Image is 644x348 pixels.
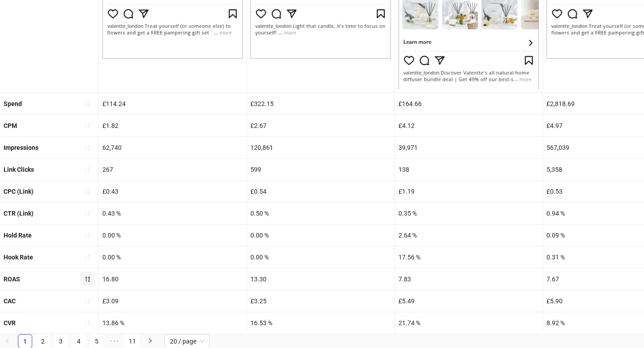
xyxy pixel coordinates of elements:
[395,159,542,180] div: 138
[247,203,394,224] div: 0.50 %
[85,254,91,260] span: sort-ascending
[170,335,204,348] span: 20 / page
[85,298,91,304] span: sort-ascending
[85,320,91,326] span: sort-ascending
[99,290,246,312] div: £3.09
[4,166,34,173] b: Link Clicks
[247,246,394,268] div: 0.00 %
[4,297,16,305] b: CAC
[247,137,394,158] div: 120,861
[395,137,542,158] div: 39,971
[4,122,17,129] b: CPM
[247,159,394,180] div: 599
[85,122,91,128] span: sort-ascending
[99,137,246,158] div: 62,740
[395,290,542,312] div: £5.49
[54,335,68,348] a: 3
[4,210,34,217] b: CTR (Link)
[36,335,50,348] a: 2
[148,338,153,344] span: right
[247,225,394,246] div: 0.00 %
[99,93,246,115] div: £114.24
[4,338,10,344] span: left
[4,276,20,283] b: ROAS
[395,115,542,136] div: £4.12
[395,312,542,334] div: 21.74 %
[4,100,22,107] b: Spend
[4,232,32,239] b: Hold Rate
[85,210,91,216] span: sort-ascending
[99,181,246,202] div: £0.43
[99,203,246,224] div: 0.43 %
[247,93,394,115] div: £322.15
[395,203,542,224] div: 0.35 %
[247,115,394,136] div: £2.67
[99,312,246,334] div: 13.86 %
[4,188,34,195] b: CPC (Link)
[85,276,91,282] span: sort-descending
[99,246,246,268] div: 0.00 %
[85,166,91,173] span: sort-ascending
[85,232,91,238] span: sort-ascending
[4,144,38,151] b: Impressions
[247,312,394,334] div: 16.53 %
[85,100,91,106] span: sort-ascending
[126,335,139,348] a: 11
[72,335,85,348] a: 4
[99,115,246,136] div: £1.82
[247,290,394,312] div: £3.25
[4,254,33,261] b: Hook Rate
[4,319,16,327] b: CVR
[85,188,91,195] span: sort-ascending
[85,144,91,151] span: sort-ascending
[395,225,542,246] div: 2.64 %
[99,159,246,180] div: 267
[247,181,394,202] div: £0.54
[99,225,246,246] div: 0.00 %
[395,246,542,268] div: 17.56 %
[99,268,246,290] div: 16.80
[90,335,103,348] a: 5
[395,268,542,290] div: 7.83
[247,268,394,290] div: 13.30
[395,181,542,202] div: £1.19
[18,335,32,348] a: 1
[395,93,542,115] div: £164.66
